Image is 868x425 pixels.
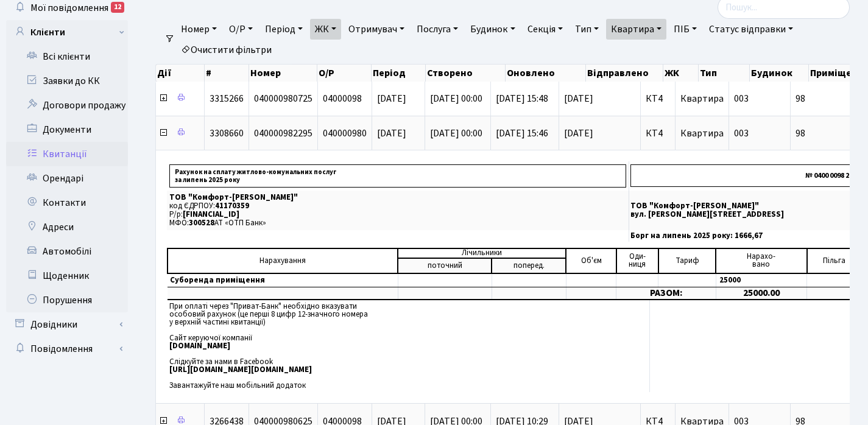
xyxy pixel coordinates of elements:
[6,142,128,166] a: Квитанції
[215,200,249,211] span: 41170359
[796,128,864,138] span: 98
[430,127,482,140] span: [DATE] 00:00
[796,94,864,104] span: 98
[317,65,372,82] th: О/Р
[169,164,626,188] p: Рахунок на сплату житлово-комунальних послуг за липень 2025 року
[249,65,317,82] th: Номер
[169,219,626,227] p: МФО: АТ «ОТП Банк»
[680,127,724,140] span: Квартира
[6,191,128,215] a: Контакти
[496,92,548,105] span: [DATE] 15:48
[111,2,124,13] div: 12
[344,19,409,40] a: Отримувач
[564,128,635,138] span: [DATE]
[398,248,566,258] td: Лічильники
[323,127,367,140] span: 040000980
[680,92,724,105] span: Квартира
[168,248,398,273] td: Нарахування
[254,92,312,105] span: 040000980725
[492,258,566,273] td: поперед.
[6,239,128,264] a: Автомобілі
[6,337,128,361] a: Повідомлення
[566,248,616,273] td: Об'єм
[6,312,128,337] a: Довідники
[6,93,128,118] a: Договори продажу
[506,65,586,82] th: Оновлено
[496,127,548,140] span: [DATE] 15:46
[168,273,398,287] td: Суборенда приміщення
[377,92,406,105] span: [DATE]
[372,65,426,82] th: Період
[734,127,749,140] span: 003
[699,65,750,82] th: Тип
[167,300,650,392] td: При оплаті через "Приват-Банк" необхідно вказувати особовий рахунок (це перші 8 цифр 12-значного ...
[183,209,239,220] span: [FINANCIAL_ID]
[6,118,128,142] a: Документи
[310,19,341,40] a: ЖК
[716,273,806,287] td: 25000
[30,1,108,15] span: Мої повідомлення
[523,19,568,40] a: Секція
[169,202,626,210] p: код ЄДРПОУ:
[570,19,604,40] a: Тип
[426,65,506,82] th: Створено
[734,92,749,105] span: 003
[716,287,806,300] td: 25000.00
[6,20,128,44] a: Клієнти
[398,258,492,273] td: поточний
[169,340,230,351] b: [DOMAIN_NAME]
[704,19,798,40] a: Статус відправки
[176,40,277,60] a: Очистити фільтри
[606,19,666,40] a: Квартира
[210,92,244,105] span: 3315266
[716,248,806,273] td: Нарахо- вано
[169,194,626,202] p: ТОВ "Комфорт-[PERSON_NAME]"
[465,19,520,40] a: Будинок
[169,364,312,375] b: [URL][DOMAIN_NAME][DOMAIN_NAME]
[6,288,128,312] a: Порушення
[176,19,222,40] a: Номер
[669,19,702,40] a: ПІБ
[586,65,664,82] th: Відправлено
[6,264,128,288] a: Щоденник
[646,94,670,104] span: КТ4
[646,128,670,138] span: КТ4
[616,248,658,273] td: Оди- ниця
[156,65,205,82] th: Дії
[6,215,128,239] a: Адреси
[658,248,716,273] td: Тариф
[564,94,635,104] span: [DATE]
[210,127,244,140] span: 3308660
[6,166,128,191] a: Орендарі
[377,127,406,140] span: [DATE]
[205,65,249,82] th: #
[323,92,362,105] span: 04000098
[663,65,699,82] th: ЖК
[616,287,716,300] td: РАЗОМ:
[224,19,258,40] a: О/Р
[412,19,463,40] a: Послуга
[750,65,808,82] th: Будинок
[169,211,626,219] p: Р/р:
[254,127,312,140] span: 040000982295
[807,248,862,273] td: Пільга
[260,19,308,40] a: Період
[430,92,482,105] span: [DATE] 00:00
[189,217,214,228] span: 300528
[6,69,128,93] a: Заявки до КК
[6,44,128,69] a: Всі клієнти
